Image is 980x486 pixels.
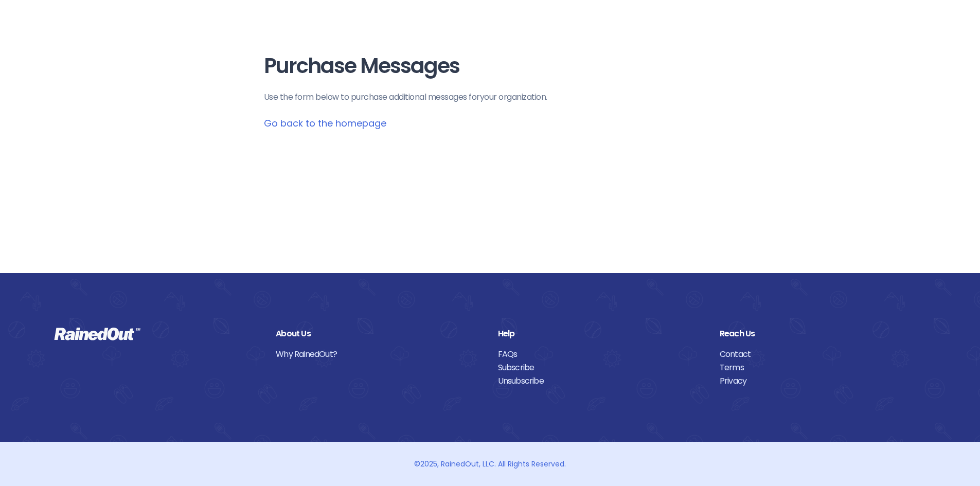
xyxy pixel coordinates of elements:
[264,91,717,103] p: Use the form below to purchase additional messages for your organization .
[720,327,926,340] div: Reach Us
[498,327,704,340] div: Help
[720,361,926,374] a: Terms
[264,55,717,78] h1: Purchase Messages
[276,327,482,340] div: About Us
[276,348,482,361] a: Why RainedOut?
[264,117,386,130] a: Go back to the homepage
[498,374,704,388] a: Unsubscribe
[720,348,926,361] a: Contact
[720,374,926,388] a: Privacy
[498,361,704,374] a: Subscribe
[498,348,704,361] a: FAQs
